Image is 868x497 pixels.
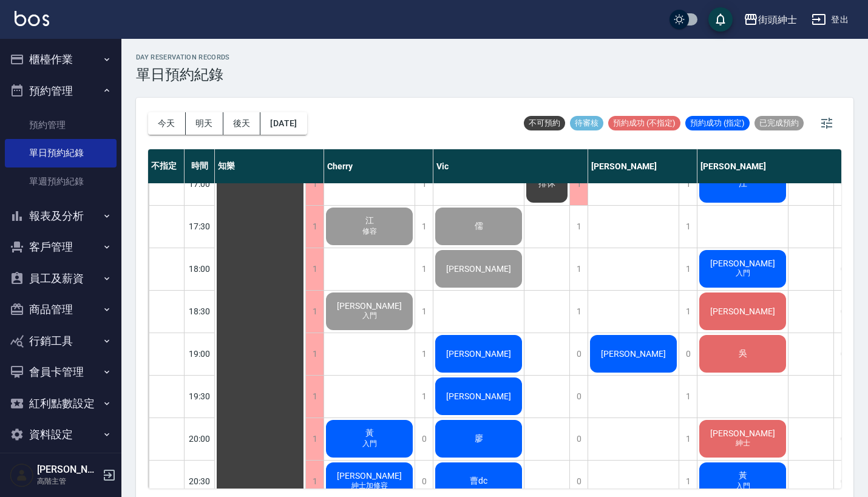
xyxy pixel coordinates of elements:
div: 18:30 [185,290,215,333]
span: 江 [736,178,750,189]
button: [DATE] [260,112,307,135]
div: 街頭紳士 [758,12,797,27]
button: 員工及薪資 [5,263,117,294]
div: 1 [415,291,433,333]
div: 0 [569,333,588,375]
div: 1 [305,333,324,375]
div: 1 [569,206,588,248]
div: 1 [679,206,697,248]
div: 1 [569,291,588,333]
span: 入門 [360,439,379,449]
button: 客戶管理 [5,231,117,263]
button: 今天 [148,112,186,135]
img: Logo [15,11,49,26]
button: 行銷工具 [5,325,117,357]
div: [PERSON_NAME] [588,149,697,183]
div: 1 [679,248,697,290]
div: 1 [305,376,324,418]
a: 單日預約紀錄 [5,139,117,167]
div: 1 [679,418,697,460]
span: 修容 [360,226,379,237]
span: [PERSON_NAME] [334,471,404,481]
span: 預約成功 (不指定) [608,118,680,129]
span: 廖 [472,433,486,444]
button: 登出 [807,8,853,31]
div: Vic [433,149,588,183]
button: 後天 [223,112,261,135]
div: 0 [569,418,588,460]
span: 已完成預約 [754,118,804,129]
div: 1 [679,291,697,333]
div: 17:00 [185,163,215,205]
span: 黃 [736,470,750,481]
span: 江 [363,215,376,226]
div: 不指定 [148,149,185,183]
button: 預約管理 [5,75,117,107]
span: [PERSON_NAME] [444,391,514,401]
span: [PERSON_NAME] [444,264,514,274]
div: 時間 [185,149,215,183]
div: 1 [679,163,697,205]
button: 紅利點數設定 [5,388,117,419]
div: 17:30 [185,205,215,248]
span: [PERSON_NAME] [334,301,404,311]
p: 高階主管 [37,476,99,487]
button: 報表及分析 [5,200,117,232]
span: 紳士加修容 [349,481,390,491]
span: 黃 [363,428,376,439]
div: 19:30 [185,375,215,418]
div: 1 [679,376,697,418]
div: 1 [305,248,324,290]
div: 1 [415,376,433,418]
span: 待審核 [570,118,603,129]
div: 18:00 [185,248,215,290]
div: 0 [679,333,697,375]
div: 20:00 [185,418,215,460]
span: 吳 [736,348,750,359]
div: 0 [569,376,588,418]
button: 明天 [186,112,223,135]
div: 1 [415,248,433,290]
a: 預約管理 [5,111,117,139]
span: 不可預約 [524,118,565,129]
div: [PERSON_NAME] [697,149,852,183]
div: Cherry [324,149,433,183]
h5: [PERSON_NAME] [37,464,99,476]
div: 1 [569,248,588,290]
span: [PERSON_NAME] [708,259,778,268]
span: [PERSON_NAME] [444,349,514,359]
button: 櫃檯作業 [5,44,117,75]
span: 預約成功 (指定) [685,118,750,129]
div: 知樂 [215,149,324,183]
div: 0 [415,418,433,460]
button: 商品管理 [5,294,117,325]
div: 1 [569,163,588,205]
div: 1 [305,206,324,248]
span: [PERSON_NAME] [708,428,778,438]
h3: 單日預約紀錄 [136,66,230,83]
span: 入門 [733,481,753,492]
div: 1 [305,163,324,205]
img: Person [10,463,34,487]
button: 資料設定 [5,419,117,450]
span: 入門 [733,268,753,279]
div: 1 [415,206,433,248]
div: 1 [415,163,433,205]
span: 排休 [536,178,558,189]
div: 1 [305,418,324,460]
h2: day Reservation records [136,53,230,61]
span: 紳士 [733,438,753,448]
div: 1 [415,333,433,375]
span: [PERSON_NAME] [598,349,668,359]
span: 曹dc [467,476,490,487]
button: 街頭紳士 [739,7,802,32]
button: 會員卡管理 [5,356,117,388]
div: 19:00 [185,333,215,375]
a: 單週預約紀錄 [5,167,117,195]
button: save [708,7,733,32]
span: 入門 [360,311,379,321]
div: 1 [305,291,324,333]
span: 儒 [472,221,486,232]
span: [PERSON_NAME] [708,306,778,316]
